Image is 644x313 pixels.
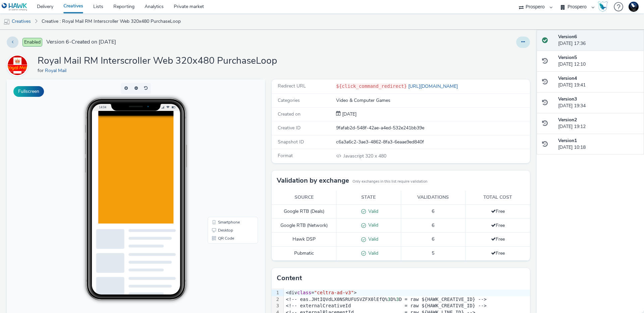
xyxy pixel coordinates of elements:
div: 1 [272,290,280,296]
strong: Version 3 [558,96,577,102]
img: Support Hawk [629,2,639,12]
div: [DATE] 19:12 [558,117,639,130]
img: Royal Mail [8,56,27,75]
img: Hawk Academy [598,1,608,12]
td: Google RTB (Deals) [272,204,336,218]
li: QR Code [202,155,250,163]
span: Created on [278,111,301,117]
span: [DATE] [341,111,357,117]
span: 14:04 [92,26,100,29]
span: 320 x 480 [343,153,386,159]
span: Valid [366,208,378,214]
strong: Version 5 [558,54,577,61]
span: QR Code [211,157,227,161]
small: Only exchanges in this list require validation [353,179,427,184]
th: Validations [401,191,466,204]
span: 6 [432,222,434,229]
span: Snapshot ID [278,139,304,145]
td: Google RTB (Network) [272,218,336,233]
div: Video & Computer Games [336,97,529,104]
span: Format [278,152,293,159]
a: Hawk Academy [598,1,610,12]
th: State [336,191,401,204]
div: 3 [272,303,280,309]
img: undefined Logo [2,3,28,11]
a: Royal Mail [7,62,31,68]
h3: Validation by exchange [277,176,349,186]
span: Free [491,208,505,214]
strong: Version 2 [558,117,577,123]
span: Categories [278,97,300,104]
li: Smartphone [202,139,250,147]
h3: Content [277,273,302,283]
span: Free [491,250,505,256]
span: 6 [432,208,434,214]
span: class [297,290,311,295]
strong: Version 1 [558,137,577,144]
a: Royal Mail [45,67,69,74]
div: [DATE] 17:36 [558,34,639,47]
span: 3 [396,297,399,302]
span: Free [491,222,505,229]
span: Desktop [211,149,226,153]
th: Total cost [466,191,530,204]
span: Redirect URL [278,83,306,89]
div: [DATE] 12:10 [558,54,639,68]
div: Creation 13 May 2025, 10:18 [341,111,357,118]
td: Pubmatic [272,247,336,261]
h1: Royal Mail RM Interscroller Web 320x480 PurchaseLoop [38,55,277,67]
span: Valid [366,250,378,256]
strong: Version 4 [558,75,577,81]
div: [DATE] 19:41 [558,75,639,89]
code: ${click_command_redirect} [336,83,407,89]
a: Creative : Royal Mail RM Interscroller Web 320x480 PurchaseLoop [38,13,184,29]
a: [URL][DOMAIN_NAME] [407,83,461,89]
span: for [38,67,45,74]
span: Free [491,236,505,242]
div: [DATE] 19:34 [558,96,639,110]
span: 6 [432,236,434,242]
div: c6a3a6c2-3ae3-4862-8fa3-6eaae9ed840f [336,139,529,145]
div: 9fafab2d-548f-42ae-a4ed-532e241bb39e [336,125,529,131]
span: Creative ID [278,125,301,131]
span: 5 [432,250,434,256]
span: Version 6 - Created on [DATE] [46,38,116,46]
button: Fullscreen [13,86,44,97]
span: Valid [366,236,378,242]
th: Source [272,191,336,204]
li: Desktop [202,147,250,155]
span: Valid [366,222,378,228]
img: mobile [3,18,10,25]
td: Hawk DSP [272,233,336,247]
span: 3 [388,297,390,302]
span: Smartphone [211,141,233,145]
span: Javascript [343,153,365,159]
span: Enabled [22,38,42,47]
div: 2 [272,296,280,303]
span: "celtra-ad-v3" [314,290,354,295]
strong: Version 6 [558,34,577,40]
div: [DATE] 10:18 [558,137,639,151]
